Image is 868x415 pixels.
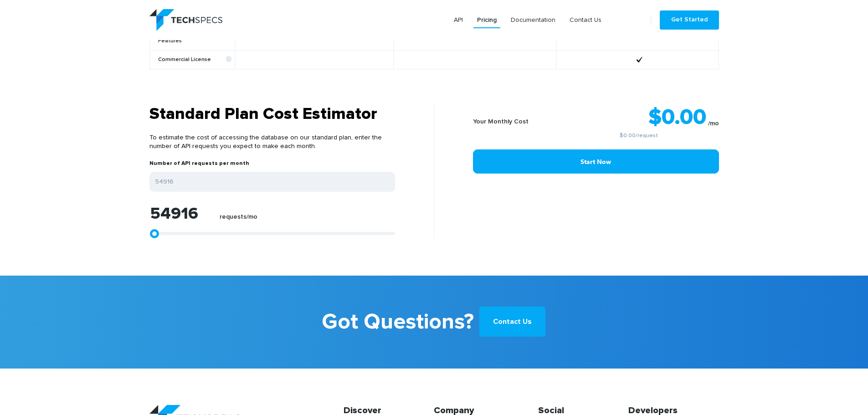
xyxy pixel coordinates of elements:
[648,107,706,128] strong: $0.00
[559,133,719,138] small: /request
[158,56,231,63] b: Commercial License
[708,120,719,127] sub: /mo
[149,124,395,160] p: To estimate the cost of accessing the database on our standard plan, enter the number of API requ...
[473,12,500,28] a: Pricing
[473,149,719,174] a: Start Now
[149,104,395,124] h3: Standard Plan Cost Estimator
[149,9,222,31] img: logo
[660,10,719,30] a: Get Started
[473,118,529,125] b: Your Monthly Cost
[149,172,395,192] input: Enter your expected number of API requests
[322,303,474,341] b: Got Questions?
[220,213,257,225] label: requests/mo
[566,12,605,28] a: Contact Us
[620,133,636,138] a: $0.00
[507,12,559,28] a: Documentation
[450,12,467,28] a: API
[479,307,545,337] a: Contact Us
[149,160,249,172] label: Number of API requests per month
